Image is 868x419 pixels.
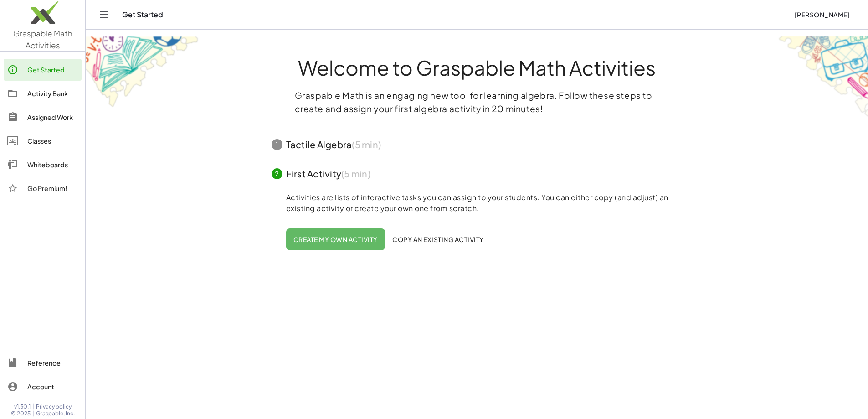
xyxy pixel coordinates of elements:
button: Copy an existing activity [385,228,491,250]
div: 1 [272,139,282,150]
a: Assigned Work [4,106,82,128]
span: © 2025 [11,410,31,417]
img: get-started-bg-ul-Ceg4j33I.png [86,36,200,109]
span: Create my own activity [293,235,378,243]
button: Create my own activity [286,228,385,250]
span: [PERSON_NAME] [794,10,850,19]
button: Toggle navigation [97,7,111,22]
a: Whiteboards [4,154,82,176]
div: Assigned Work [27,112,78,123]
button: [PERSON_NAME] [787,6,857,23]
button: 1Tactile Algebra(5 min) [261,130,693,159]
div: Get Started [27,64,78,75]
span: | [32,410,34,417]
div: Activity Bank [27,88,78,99]
a: Account [4,376,82,398]
p: Graspable Math is an engaging new tool for learning algebra. Follow these steps to create and ass... [295,89,659,115]
span: Graspable, Inc. [36,410,75,417]
p: Activities are lists of interactive tasks you can assign to your students. You can either copy (a... [286,192,683,214]
a: Activity Bank [4,83,82,104]
span: Graspable Math Activities [13,28,72,50]
div: Reference [27,357,78,368]
a: Get Started [4,59,82,81]
button: 2First Activity(5 min) [261,159,693,188]
h1: Welcome to Graspable Math Activities [255,57,699,78]
span: | [32,403,34,410]
span: v1.30.1 [14,403,31,410]
span: Copy an existing activity [392,235,484,243]
a: Privacy policy [36,403,75,410]
div: Classes [27,135,78,146]
div: Whiteboards [27,159,78,170]
div: 2 [272,168,282,179]
div: Go Premium! [27,183,78,194]
a: Classes [4,130,82,152]
div: Account [27,381,78,392]
a: Reference [4,352,82,374]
